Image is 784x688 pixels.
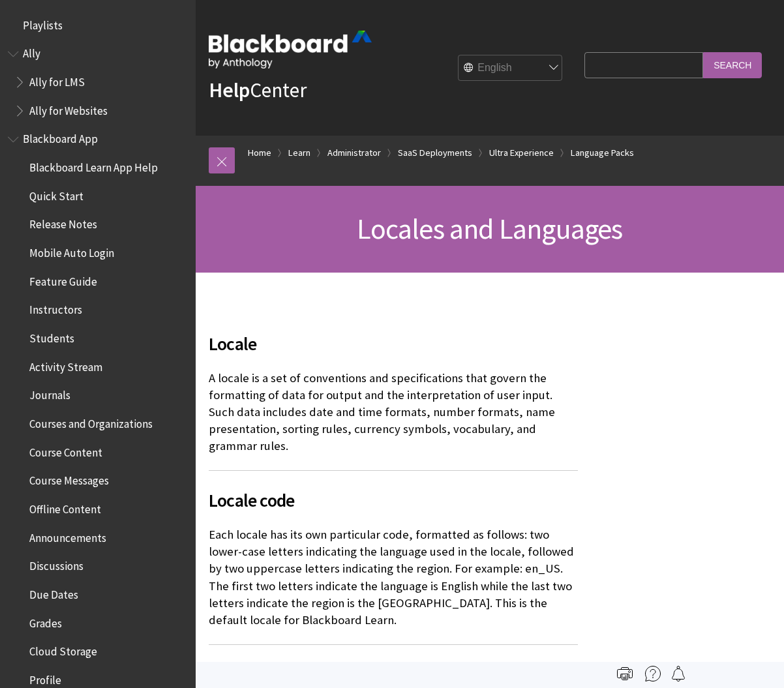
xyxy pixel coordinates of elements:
[29,242,114,260] span: Mobile Auto Login
[29,71,85,89] span: Ally for LMS
[29,640,97,658] span: Cloud Storage
[29,157,158,174] span: Blackboard Learn App Help
[29,470,109,488] span: Course Messages
[288,145,310,161] a: Learn
[23,128,98,146] span: Blackboard App
[571,145,634,161] a: Language Packs
[29,669,61,687] span: Profile
[29,612,62,630] span: Grades
[209,330,578,357] span: Locale
[398,145,472,161] a: SaaS Deployments
[248,145,271,161] a: Home
[357,211,622,247] span: Locales and Languages
[645,666,661,681] img: More help
[209,661,578,688] span: Time zones
[23,14,63,32] span: Playlists
[29,299,82,317] span: Instructors
[29,555,83,573] span: Discussions
[29,527,106,545] span: Announcements
[209,31,372,68] img: Blackboard by Anthology
[209,526,578,629] p: Each locale has its own particular code, formatted as follows: two lower-case letters indicating ...
[327,145,381,161] a: Administrator
[617,666,633,681] img: Print
[29,584,78,601] span: Due Dates
[209,77,250,103] strong: Help
[209,486,578,514] span: Locale code
[29,385,70,402] span: Journals
[209,77,307,103] a: HelpCenter
[29,327,74,345] span: Students
[23,43,40,61] span: Ally
[29,441,102,459] span: Course Content
[8,43,188,122] nav: Book outline for Anthology Ally Help
[29,100,108,117] span: Ally for Websites
[703,52,762,78] input: Search
[29,214,97,232] span: Release Notes
[8,14,188,37] nav: Book outline for Playlists
[209,370,578,455] p: A locale is a set of conventions and specifications that govern the formatting of data for output...
[29,413,153,430] span: Courses and Organizations
[459,55,563,82] select: Site Language Selector
[29,356,102,374] span: Activity Stream
[29,271,97,288] span: Feature Guide
[489,145,554,161] a: Ultra Experience
[29,498,101,516] span: Offline Content
[671,666,686,681] img: Follow this page
[29,185,83,203] span: Quick Start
